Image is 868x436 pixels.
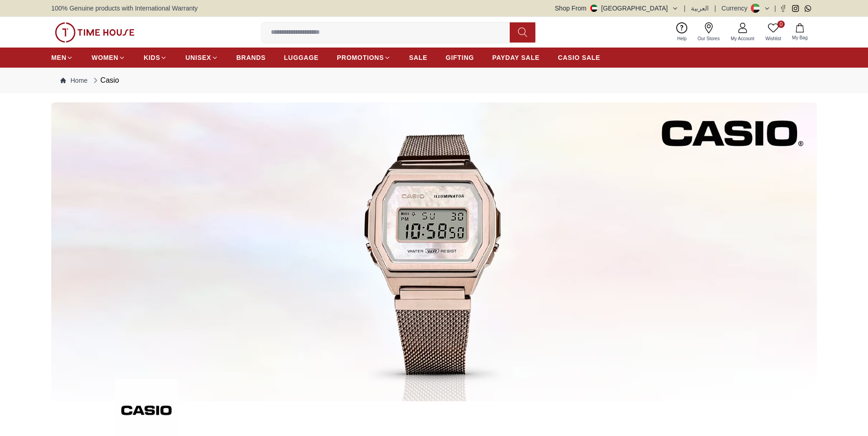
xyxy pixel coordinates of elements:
a: Help [672,21,692,44]
div: Currency [722,4,751,13]
a: Home [60,76,87,85]
img: ... [55,22,135,43]
span: | [774,4,776,13]
a: UNISEX [185,49,218,66]
span: | [714,4,716,13]
a: GIFTING [446,49,474,66]
img: ... [51,102,817,401]
a: SALE [409,49,427,66]
span: WOMEN [92,53,119,62]
span: 0 [777,21,785,28]
a: Facebook [780,5,787,12]
button: Shop From[GEOGRAPHIC_DATA] [555,4,679,13]
span: My Account [727,35,758,42]
span: UNISEX [185,53,211,62]
span: Wishlist [762,35,785,42]
a: MEN [51,49,73,66]
span: GIFTING [446,53,474,62]
a: 0Wishlist [760,21,787,44]
a: Our Stores [692,21,725,44]
a: PAYDAY SALE [492,49,539,66]
a: KIDS [144,49,167,66]
span: Help [674,35,690,42]
span: LUGGAGE [284,53,319,62]
a: CASIO SALE [558,49,600,66]
span: CASIO SALE [558,53,600,62]
a: Whatsapp [804,5,811,12]
button: My Bag [787,21,813,43]
span: 100% Genuine products with International Warranty [51,4,198,13]
a: PROMOTIONS [337,49,391,66]
span: Our Stores [694,35,723,42]
span: PAYDAY SALE [492,53,539,62]
button: العربية [691,4,709,13]
span: | [684,4,686,13]
span: PROMOTIONS [337,53,384,62]
a: LUGGAGE [284,49,319,66]
span: My Bag [788,34,811,41]
img: United Arab Emirates [590,5,598,12]
span: BRANDS [237,53,266,62]
a: Instagram [792,5,799,12]
div: Casio [91,75,119,86]
a: BRANDS [237,49,266,66]
a: WOMEN [92,49,125,66]
span: KIDS [144,53,160,62]
nav: Breadcrumb [51,68,817,93]
span: MEN [51,53,66,62]
span: SALE [409,53,427,62]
